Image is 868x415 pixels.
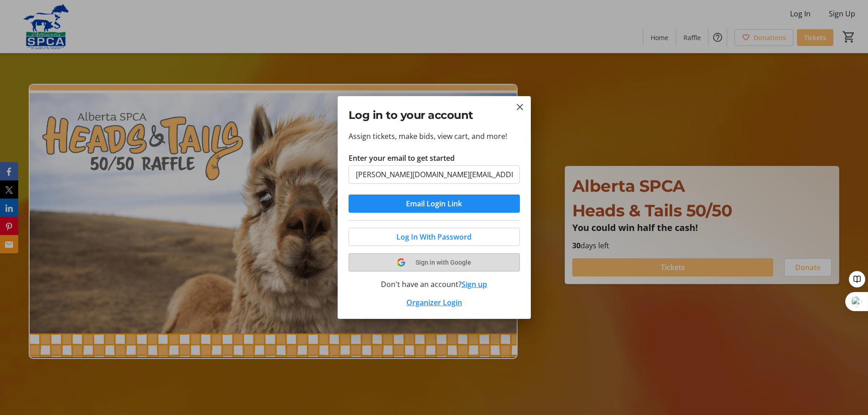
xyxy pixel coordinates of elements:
div: Don't have an account? [349,279,520,290]
span: Email Login Link [406,198,462,209]
button: Sign up [462,279,487,290]
a: Organizer Login [406,297,462,307]
p: Assign tickets, make bids, view cart, and more! [349,131,520,142]
input: Email Address [349,165,520,184]
label: Enter your email to get started [349,153,455,164]
span: Sign in with Google [416,259,471,266]
button: Close [514,102,525,113]
button: Log In With Password [349,228,520,246]
h2: Log in to your account [349,107,520,123]
button: Sign in with Google [349,253,520,272]
button: Email Login Link [349,195,520,213]
span: Log In With Password [396,231,472,242]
